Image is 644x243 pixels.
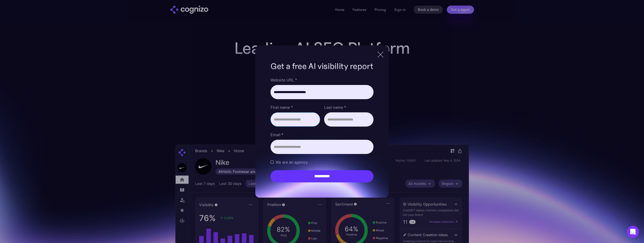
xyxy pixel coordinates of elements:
h1: Get a free AI visibility report [271,61,373,72]
span: We are an agency [276,159,308,165]
label: Email * [271,132,373,138]
label: Website URL * [271,77,373,83]
label: Last name * [324,104,373,110]
form: Brand Report Form [271,77,373,182]
label: First name * [271,104,320,110]
div: Open Intercom Messenger [627,226,639,238]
